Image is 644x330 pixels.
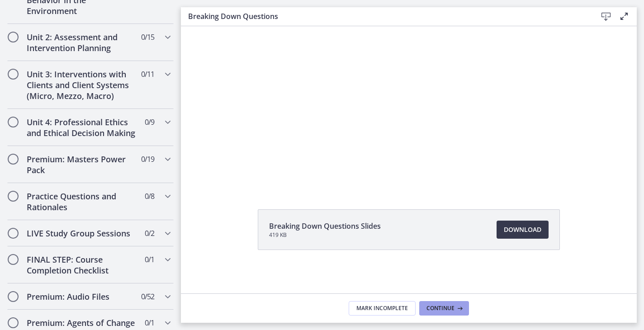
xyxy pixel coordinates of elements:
[349,301,416,316] button: Mark Incomplete
[381,9,407,35] button: Click for sound
[497,221,549,239] a: Download
[145,254,154,265] span: 0 / 1
[27,32,137,53] h2: Unit 2: Assessment and Intervention Planning
[145,228,154,239] span: 0 / 2
[145,317,154,328] span: 0 / 1
[145,117,154,127] span: 0 / 9
[141,291,154,302] span: 0 / 52
[27,291,137,302] h2: Premium: Audio Files
[426,305,455,312] span: Continue
[27,69,137,101] h2: Unit 3: Interventions with Clients and Client Systems (Micro, Mezzo, Macro)
[27,154,137,175] h2: Premium: Masters Power Pack
[27,254,137,276] h2: FINAL STEP: Course Completion Checklist
[356,305,408,312] span: Mark Incomplete
[141,69,154,80] span: 0 / 11
[145,191,154,202] span: 0 / 8
[269,231,381,239] span: 419 KB
[188,11,582,22] h3: Breaking Down Questions
[141,154,154,165] span: 0 / 19
[504,224,541,235] span: Download
[27,117,137,138] h2: Unit 4: Professional Ethics and Ethical Decision Making
[27,228,137,239] h2: LIVE Study Group Sessions
[419,301,469,316] button: Continue
[27,191,137,212] h2: Practice Questions and Rationales
[269,221,381,231] span: Breaking Down Questions Slides
[141,32,154,42] span: 0 / 15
